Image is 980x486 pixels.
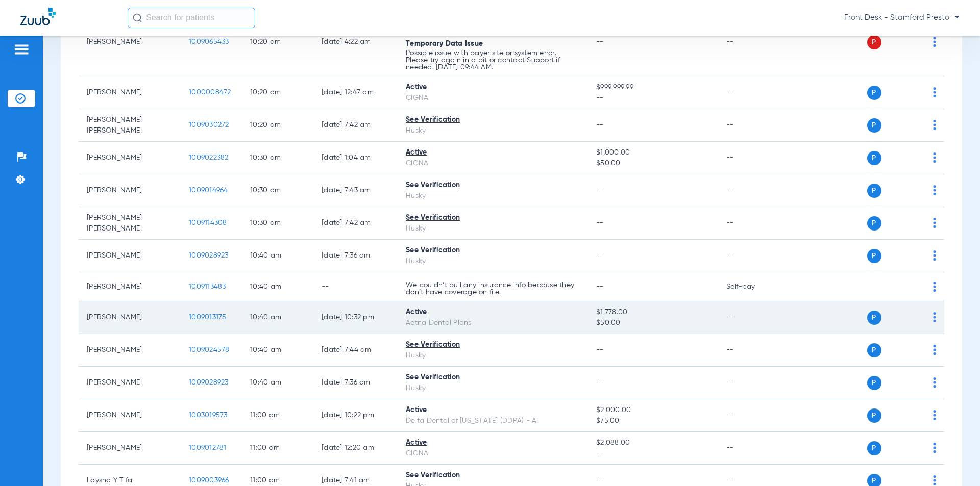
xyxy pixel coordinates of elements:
[596,307,709,318] span: $1,778.00
[189,444,227,451] span: 1009012781
[406,470,580,481] div: See Verification
[406,307,580,318] div: Active
[313,334,398,367] td: [DATE] 7:44 AM
[718,207,787,240] td: --
[189,252,229,259] span: 1009028923
[189,477,229,484] span: 1009003966
[313,367,398,399] td: [DATE] 7:36 AM
[242,142,313,174] td: 10:30 AM
[79,174,181,207] td: [PERSON_NAME]
[406,115,580,125] div: See Verification
[406,372,580,383] div: See Verification
[189,379,229,386] span: 1009028923
[596,121,604,129] span: --
[406,180,580,191] div: See Verification
[313,272,398,301] td: --
[933,218,936,228] img: group-dot-blue.svg
[406,40,483,47] span: Temporary Data Issue
[406,93,580,104] div: CIGNA
[79,367,181,399] td: [PERSON_NAME]
[79,432,181,465] td: [PERSON_NAME]
[189,89,231,96] span: 1000008472
[79,109,181,142] td: [PERSON_NAME] [PERSON_NAME]
[189,154,229,161] span: 1009022382
[596,346,604,353] span: --
[189,219,227,226] span: 1009114308
[596,187,604,194] span: --
[867,35,881,49] span: P
[313,174,398,207] td: [DATE] 7:43 AM
[242,207,313,240] td: 10:30 AM
[242,367,313,399] td: 10:40 AM
[133,13,142,22] img: Search Icon
[406,383,580,394] div: Husky
[718,432,787,465] td: --
[313,142,398,174] td: [DATE] 1:04 AM
[718,301,787,334] td: --
[933,410,936,420] img: group-dot-blue.svg
[718,76,787,109] td: --
[718,367,787,399] td: --
[406,340,580,350] div: See Verification
[933,185,936,195] img: group-dot-blue.svg
[867,249,881,263] span: P
[596,38,604,45] span: --
[406,147,580,158] div: Active
[596,82,709,93] span: $999,999.99
[596,416,709,426] span: $75.00
[933,152,936,163] img: group-dot-blue.svg
[596,147,709,158] span: $1,000.00
[189,346,230,353] span: 1009024578
[242,399,313,432] td: 11:00 AM
[718,272,787,301] td: Self-pay
[406,49,580,71] p: Possible issue with payer site or system error. Please try again in a bit or contact Support if n...
[718,399,787,432] td: --
[867,118,881,133] span: P
[933,87,936,97] img: group-dot-blue.svg
[79,334,181,367] td: [PERSON_NAME]
[79,399,181,432] td: [PERSON_NAME]
[79,142,181,174] td: [PERSON_NAME]
[933,37,936,47] img: group-dot-blue.svg
[406,405,580,416] div: Active
[406,125,580,136] div: Husky
[867,311,881,325] span: P
[79,76,181,109] td: [PERSON_NAME]
[596,158,709,169] span: $50.00
[313,301,398,334] td: [DATE] 10:32 PM
[933,120,936,130] img: group-dot-blue.svg
[13,43,30,56] img: hamburger-icon
[242,76,313,109] td: 10:20 AM
[406,82,580,93] div: Active
[406,256,580,267] div: Husky
[933,282,936,292] img: group-dot-blue.svg
[718,142,787,174] td: --
[867,216,881,231] span: P
[406,282,580,296] p: We couldn’t pull any insurance info because they don’t have coverage on file.
[128,8,255,28] input: Search for patients
[933,377,936,388] img: group-dot-blue.svg
[406,416,580,426] div: Delta Dental of [US_STATE] (DDPA) - AI
[596,448,709,459] span: --
[844,13,960,23] span: Front Desk - Stamford Presto
[718,109,787,142] td: --
[313,432,398,465] td: [DATE] 12:20 AM
[406,245,580,256] div: See Verification
[406,158,580,169] div: CIGNA
[313,240,398,272] td: [DATE] 7:36 AM
[596,405,709,416] span: $2,000.00
[929,437,980,486] div: Chat Widget
[718,174,787,207] td: --
[313,8,398,76] td: [DATE] 4:22 AM
[867,376,881,390] span: P
[596,283,604,290] span: --
[242,240,313,272] td: 10:40 AM
[242,432,313,465] td: 11:00 AM
[596,252,604,259] span: --
[933,312,936,322] img: group-dot-blue.svg
[313,109,398,142] td: [DATE] 7:42 AM
[718,334,787,367] td: --
[867,408,881,423] span: P
[242,8,313,76] td: 10:20 AM
[596,477,604,484] span: --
